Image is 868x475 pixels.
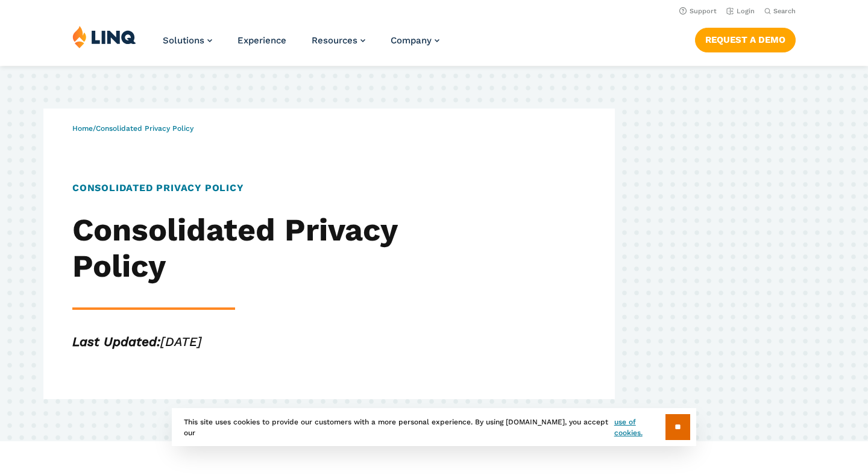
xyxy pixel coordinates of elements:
[72,181,407,195] h1: Consolidated Privacy Policy
[72,212,407,285] h2: Consolidated Privacy Policy
[72,25,136,48] img: LINQ | K‑12 Software
[726,7,755,15] a: Login
[72,334,160,349] strong: Last Updated:
[312,35,365,46] a: Resources
[172,408,696,446] div: This site uses cookies to provide our customers with a more personal experience. By using [DOMAIN...
[679,7,717,15] a: Support
[237,35,286,46] a: Experience
[72,124,93,133] a: Home
[391,35,432,46] span: Company
[391,35,439,46] a: Company
[695,28,796,52] a: Request a Demo
[163,35,212,46] a: Solutions
[96,124,193,133] span: Consolidated Privacy Policy
[72,334,202,349] em: [DATE]
[695,25,796,52] nav: Button Navigation
[614,417,665,438] a: use of cookies.
[163,35,204,46] span: Solutions
[163,25,439,65] nav: Primary Navigation
[773,7,796,15] span: Search
[72,124,193,133] span: /
[764,7,796,16] button: Open Search Bar
[312,35,357,46] span: Resources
